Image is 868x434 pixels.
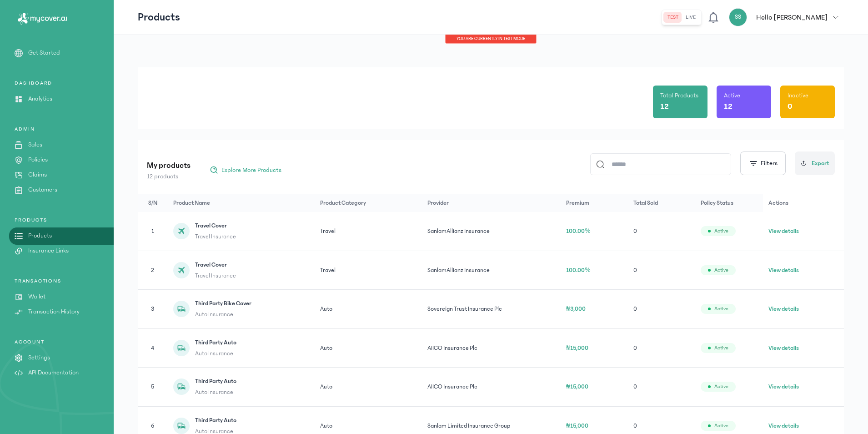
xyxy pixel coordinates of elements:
span: 100.00% [566,267,591,273]
span: ₦3,000 [566,306,586,312]
span: Active [714,383,728,390]
span: ₦15,000 [566,384,588,390]
button: View details [768,421,799,430]
p: Settings [28,353,50,363]
p: Total Products [660,91,698,100]
span: Travel Insurance [195,271,236,280]
span: 0 [633,345,637,351]
span: Travel Cover [195,260,236,269]
button: live [682,12,699,23]
p: Insurance Links [28,246,69,256]
th: Policy Status [695,194,763,212]
td: Auto [315,328,422,368]
th: S/N [138,194,168,212]
span: Third Party Auto [195,338,236,347]
th: Actions [763,194,844,212]
span: Active [714,267,728,274]
p: 12 products [147,172,191,181]
span: 100.00% [566,228,591,234]
span: 3 [151,306,154,312]
button: Explore More Products [205,163,286,177]
p: Wallet [28,292,45,302]
span: Active [714,422,728,429]
span: Third Party Auto [195,416,236,425]
td: AIICO Insurance Plc [422,368,561,407]
span: Active [714,344,728,352]
p: Analytics [28,94,52,104]
p: Products [28,231,52,241]
p: 12 [660,100,669,113]
th: Provider [422,194,561,212]
button: Filters [740,151,786,175]
p: Get Started [28,48,60,58]
p: Inactive [788,91,808,100]
button: View details [768,266,799,275]
p: Transaction History [28,307,80,317]
span: 0 [633,228,637,234]
span: Auto Insurance [195,310,251,319]
th: Product Category [315,194,422,212]
span: ₦15,000 [566,423,588,429]
span: 5 [151,384,154,390]
span: Travel Cover [195,221,236,230]
span: Third Party Bike Cover [195,299,251,308]
p: Sales [28,140,42,150]
span: Active [714,305,728,313]
th: Total Sold [628,194,695,212]
th: Premium [561,194,628,212]
span: 0 [633,423,637,429]
span: 6 [151,423,154,429]
div: You are currently in TEST MODE [445,35,537,44]
p: 0 [788,100,793,113]
span: 2 [151,267,154,273]
p: Active [724,91,740,100]
span: Third Party Auto [195,377,236,386]
button: Export [795,151,835,175]
span: 4 [151,345,154,351]
th: Product Name [168,194,315,212]
span: 1 [151,228,154,234]
span: 0 [633,306,637,312]
p: Hello [PERSON_NAME] [756,12,828,23]
button: View details [768,304,799,313]
td: Sovereign Trust Insurance Plc [422,290,561,329]
span: Export [812,159,829,168]
td: SanlamAllianz Insurance [422,212,561,251]
span: Explore More Products [221,166,281,175]
span: Active [714,227,728,235]
span: 0 [633,384,637,390]
td: Travel [315,251,422,290]
p: Claims [28,170,47,180]
p: API Documentation [28,368,79,378]
span: Travel Insurance [195,232,236,241]
p: 12 [724,100,733,113]
span: ₦15,000 [566,345,588,351]
td: SanlamAllianz Insurance [422,251,561,290]
span: Auto Insurance [195,388,236,397]
td: Auto [315,368,422,407]
p: My products [147,159,191,172]
span: 0 [633,267,637,273]
button: View details [768,343,799,353]
button: View details [768,382,799,391]
td: Travel [315,212,422,251]
span: Auto Insurance [195,349,236,358]
p: Policies [28,155,48,165]
button: SSHello [PERSON_NAME] [729,8,844,26]
td: AIICO Insurance Plc [422,328,561,368]
button: test [664,12,682,23]
td: Auto [315,290,422,329]
button: View details [768,227,799,236]
p: Customers [28,185,57,195]
p: Products [138,10,180,25]
div: SS [729,8,747,26]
